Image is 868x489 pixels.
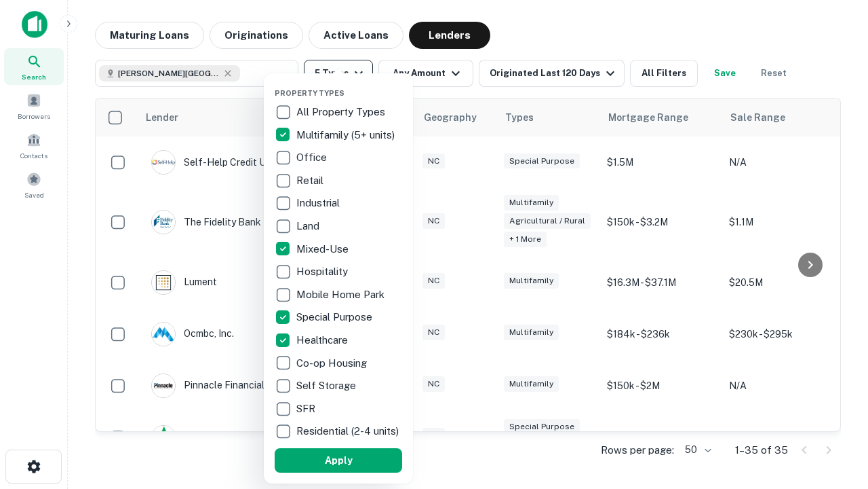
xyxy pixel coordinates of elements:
[296,287,387,303] p: Mobile Home Park
[296,355,370,372] p: Co-op Housing
[296,309,375,325] p: Special Purpose
[296,264,351,280] p: Hospitality
[296,241,351,257] p: Mixed-Use
[296,104,388,120] p: All Property Types
[275,448,402,473] button: Apply
[800,380,868,446] iframe: Chat Widget
[296,149,330,166] p: Office
[275,89,344,97] span: Property Types
[296,423,401,439] p: Residential (2-4 units)
[296,332,351,348] p: Healthcare
[296,378,359,394] p: Self Storage
[296,127,397,143] p: Multifamily (5+ units)
[296,218,322,234] p: Land
[296,401,318,417] p: SFR
[296,173,326,189] p: Retail
[296,195,342,211] p: Industrial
